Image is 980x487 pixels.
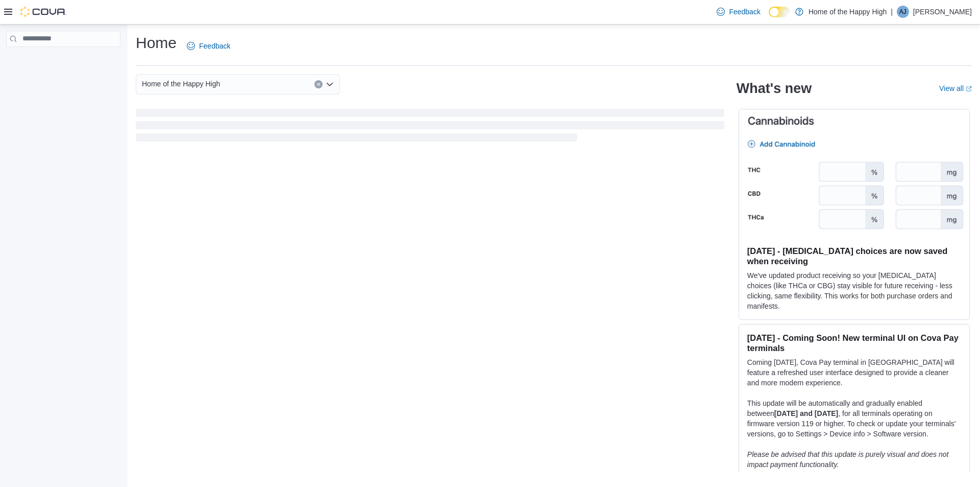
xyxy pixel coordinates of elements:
p: We've updated product receiving so your [MEDICAL_DATA] choices (like THCa or CBG) stay visible fo... [747,270,961,311]
strong: [DATE] and [DATE] [774,409,838,418]
p: | [891,6,893,18]
a: Feedback [183,36,234,56]
h1: Home [136,33,177,53]
span: Feedback [199,41,230,51]
h3: [DATE] - [MEDICAL_DATA] choices are now saved when receiving [747,246,961,266]
p: This update will be automatically and gradually enabled between , for all terminals operating on ... [747,398,961,439]
p: Home of the Happy High [808,6,887,18]
span: AJ [899,6,906,18]
h3: [DATE] - Coming Soon! New terminal UI on Cova Pay terminals [747,333,961,353]
button: Open list of options [326,80,334,88]
div: Alyson Jagt [897,6,909,18]
em: Please be advised that this update is purely visual and does not impact payment functionality. [747,450,949,469]
svg: External link [966,86,972,92]
span: Home of the Happy High [142,78,220,90]
a: View allExternal link [939,84,972,92]
h2: What's new [737,80,812,97]
span: Loading [136,111,724,144]
nav: Complex example [6,49,120,74]
button: Clear input [314,80,323,88]
a: Feedback [713,2,764,22]
img: Cova [20,7,66,17]
p: [PERSON_NAME] [913,6,972,18]
input: Dark Mode [769,7,790,17]
span: Feedback [729,7,760,17]
p: Coming [DATE], Cova Pay terminal in [GEOGRAPHIC_DATA] will feature a refreshed user interface des... [747,357,961,388]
